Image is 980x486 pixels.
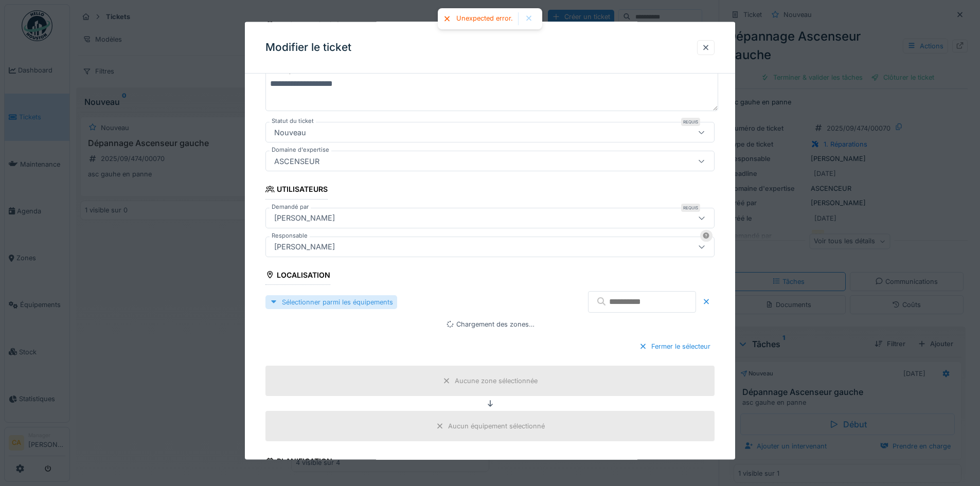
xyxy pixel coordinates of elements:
[270,231,310,240] label: Responsable
[265,267,330,284] div: Localisation
[270,127,310,138] div: Nouveau
[270,202,311,211] label: Demandé par
[265,454,332,471] div: Planification
[270,65,306,78] label: Description
[270,146,331,154] label: Domaine d'expertise
[265,319,715,329] div: Chargement des zones…
[265,295,397,309] div: Sélectionner parmi les équipements
[635,339,715,353] div: Fermer le sélecteur
[681,203,700,211] div: Requis
[270,241,339,252] div: [PERSON_NAME]
[270,117,316,125] label: Statut du ticket
[681,118,700,126] div: Requis
[270,155,324,167] div: ASCENSEUR
[448,421,545,431] div: Aucun équipement sélectionné
[455,376,538,386] div: Aucune zone sélectionnée
[270,212,339,223] div: [PERSON_NAME]
[265,182,328,199] div: Utilisateurs
[456,14,513,23] div: Unexpected error.
[265,41,351,54] h3: Modifier le ticket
